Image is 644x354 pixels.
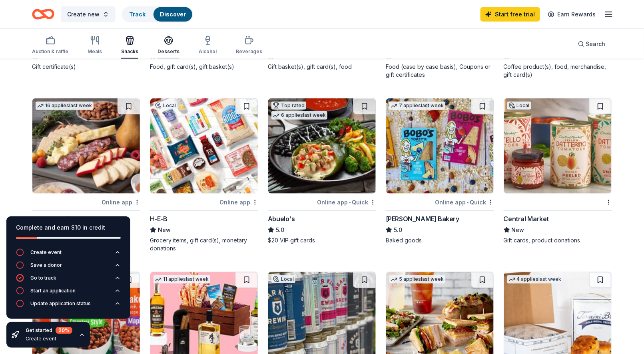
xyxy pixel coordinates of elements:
div: 4 applies last week [507,275,563,284]
div: 11 applies last week [154,275,210,284]
div: Top rated [271,102,306,110]
div: Online app [102,197,140,207]
div: Snacks [121,48,138,55]
img: Image for Central Market [504,98,612,194]
a: Image for Gourmet Gift Baskets16 applieslast weekOnline appGourmet Gift Baskets4.6Gift basket(s) [32,98,140,244]
span: • [467,199,469,206]
div: Get started [26,327,72,334]
div: 16 applies last week [36,102,94,110]
button: Meals [88,32,102,59]
a: Discover [160,11,186,18]
div: Go to track [30,275,56,281]
div: Meals [88,48,102,55]
img: Image for Bobo's Bakery [386,98,494,194]
button: Create event [16,248,121,261]
div: 20 % [56,327,72,334]
div: Central Market [504,214,549,224]
a: Track [129,11,146,18]
img: Image for Gourmet Gift Baskets [32,98,140,194]
div: Local [154,102,177,110]
div: Complete and earn $10 in credit [16,223,121,232]
div: Update application status [30,300,91,307]
button: Update application status [16,300,121,312]
button: Create new [61,6,116,22]
span: 5.0 [276,225,284,235]
div: Start an application [30,288,76,294]
button: Start an application [16,287,121,300]
span: New [512,225,524,235]
span: Search [586,39,606,49]
button: TrackDiscover [122,6,193,22]
div: Beverages [236,48,262,55]
div: Online app [219,197,258,207]
span: New [158,225,171,235]
div: Gift basket(s), gift card(s), food [268,63,376,71]
button: Go to track [16,274,121,287]
a: Image for Central MarketLocalCentral MarketNewGift cards, product donations [504,98,612,244]
a: Image for Abuelo's Top rated6 applieslast weekOnline app•QuickAbuelo's5.0$20 VIP gift cards [268,98,376,244]
div: Desserts [158,48,179,55]
div: $20 VIP gift cards [268,236,376,244]
a: Earn Rewards [543,7,601,22]
button: Snacks [121,32,138,59]
img: Image for Abuelo's [268,98,376,194]
img: Image for H-E-B [150,98,258,194]
button: Search [572,36,612,52]
button: Auction & raffle [32,32,68,59]
a: Image for H-E-BLocalOnline appH-E-BNewGrocery items, gift card(s), monetary donations [150,98,258,252]
div: Create event [30,249,62,256]
div: Gift cards, product donations [504,236,612,244]
button: Beverages [236,32,262,59]
div: 6 applies last week [271,111,327,120]
div: Save a donor [30,262,62,268]
a: Home [32,5,54,24]
div: Alcohol [199,48,217,55]
div: [PERSON_NAME] Bakery [386,214,459,224]
a: Start free trial [481,7,540,22]
div: Online app Quick [317,197,376,207]
button: Save a donor [16,261,121,274]
div: Food, gift card(s), gift basket(s) [150,63,258,71]
div: 5 applies last week [389,275,445,284]
div: Online app Quick [435,197,494,207]
div: Gift certificate(s) [32,63,140,71]
div: Abuelo's [268,214,295,224]
a: Image for Bobo's Bakery7 applieslast weekOnline app•Quick[PERSON_NAME] Bakery5.0Baked goods [386,98,494,244]
div: Local [271,275,295,283]
div: H-E-B [150,214,167,224]
button: Alcohol [199,32,217,59]
div: Grocery items, gift card(s), monetary donations [150,236,258,252]
div: Food (case by case basis), Coupons or gift certificates [386,63,494,79]
button: Desserts [158,32,179,59]
div: Create event [26,336,72,342]
div: Coffee product(s), food, merchandise, gift card(s) [504,63,612,79]
div: Baked goods [386,236,494,244]
div: Local [507,102,531,110]
span: • [349,199,351,206]
span: Create new [67,10,100,19]
span: 5.0 [394,225,402,235]
div: Auction & raffle [32,48,68,55]
div: 7 applies last week [389,102,445,110]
